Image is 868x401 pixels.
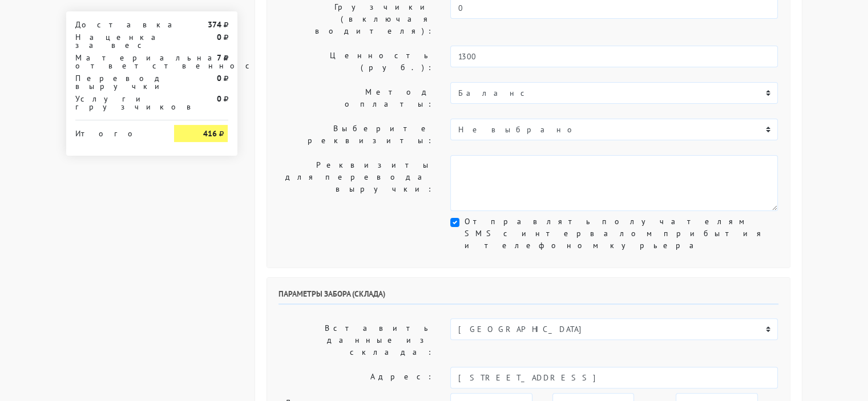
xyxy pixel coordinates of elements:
h6: Параметры забора (склада) [278,289,778,305]
strong: 0 [216,73,221,83]
label: Ценность (руб.): [270,46,442,78]
label: Вставить данные из склада: [270,318,442,362]
strong: 374 [207,19,221,30]
div: Услуги грузчиков [67,95,166,111]
label: Реквизиты для перевода выручки: [270,155,442,211]
strong: 416 [203,128,216,139]
div: Доставка [67,21,166,29]
div: Перевод выручки [67,74,166,90]
label: Отправлять получателям SMS с интервалом прибытия и телефоном курьера [464,216,778,252]
strong: 7 [216,52,221,63]
div: Материальная ответственность [67,54,166,70]
label: Выберите реквизиты: [270,119,442,151]
strong: 0 [216,94,221,104]
div: Наценка за вес [67,33,166,49]
strong: 0 [216,32,221,42]
label: Адрес: [270,367,442,388]
div: Итого [75,125,158,137]
label: Метод оплаты: [270,82,442,114]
